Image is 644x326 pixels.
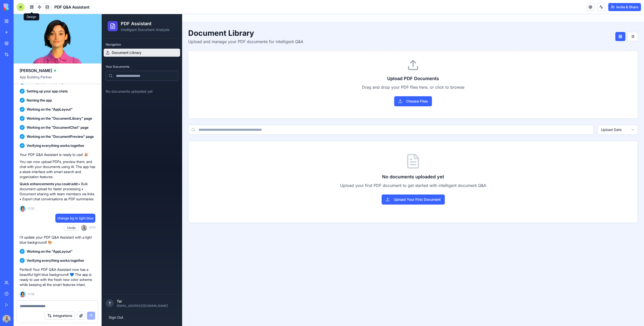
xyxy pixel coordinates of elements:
h3: Upload PDF Documents [95,61,528,68]
img: Ella_00000_wcx2te.png [20,291,26,297]
a: Document Library [2,35,78,43]
h1: PDF Assistant [19,6,68,13]
button: Choose Files [293,82,330,92]
div: Design [24,13,39,20]
p: • Bulk document upload for faster processing • Document sharing with team members via links • Exp... [20,181,95,202]
span: App Building Partner [20,75,95,84]
span: Working on the "DocumentLibrary" page [27,116,92,121]
p: Intelligent Document Analysis [19,13,68,18]
img: image_123650291_bsq8ao.jpg [3,315,11,323]
div: Navigation [2,26,78,35]
span: Working on the "AppLayout" [27,107,73,112]
p: Upload and manage your PDF documents for intelligent Q&A [87,24,202,30]
h3: No documents uploaded yet [93,159,530,166]
span: Verifying everything works together [27,143,84,148]
span: 11:32 [28,207,34,211]
button: Integrations [45,312,75,320]
span: Verifying everything works together [27,258,84,263]
button: Upload Your First Document [280,180,343,190]
span: [PERSON_NAME] [20,68,52,74]
span: Working on the "AppLayout" [27,249,73,254]
div: No documents uploaded yet [2,71,78,84]
h1: Document Library [87,14,202,23]
img: Ella_00000_wcx2te.png [20,206,26,212]
img: image_123650291_bsq8ao.jpg [81,225,87,231]
div: Your Documents [2,49,78,57]
span: Working on the "DocumentPreview" page [27,134,94,139]
strong: Quick enhancements you could add: [20,182,78,186]
p: You can now upload PDFs, preview them, and chat with your documents using AI. The app has a sleek... [20,159,95,179]
span: change bg to light blue [57,216,93,221]
p: Your PDF Q&A Assistant is ready to use! 🎉 [20,152,95,157]
span: 17:19 [28,292,34,296]
p: [EMAIL_ADDRESS][DOMAIN_NAME] [15,290,76,294]
p: Upload your first PDF document to get started with intelligent document Q&A [93,168,530,174]
span: Document Library [10,36,40,41]
button: Undo [64,225,79,231]
p: Drag and drop your PDF files here, or click to browse [95,70,528,76]
img: logo [4,4,35,11]
span: PDF Q&A Assistant [54,4,90,10]
button: Sign Out [4,299,76,308]
p: Tal [15,285,76,290]
span: 17:17 [89,226,95,230]
p: I'll update your PDF Q&A Assistant with a light blue background! 🎨 [20,235,95,245]
button: Invite & Share [608,3,641,11]
span: T [7,287,9,292]
span: Setting up your app chats [27,89,68,94]
span: Naming the app [27,98,52,103]
span: Working on the "DocumentChat" page [27,125,89,130]
p: Perfect! Your PDF Q&A Assistant now has a beautiful light blue background! 💙 The app is ready to ... [20,267,95,287]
